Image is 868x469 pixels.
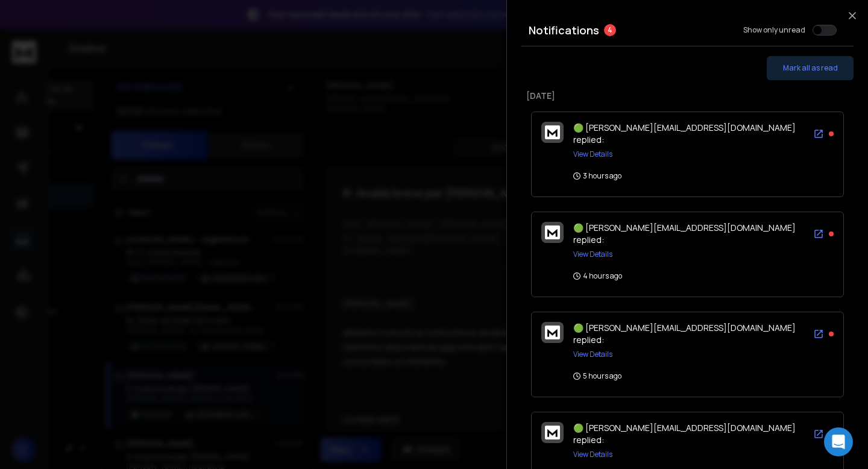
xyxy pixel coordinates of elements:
div: Open Intercom Messenger [824,427,853,456]
p: 3 hours ago [573,171,621,181]
button: Mark all as read [767,56,854,80]
p: 4 hours ago [573,271,622,281]
span: 🟢 [PERSON_NAME][EMAIL_ADDRESS][DOMAIN_NAME] replied: [573,322,796,345]
p: [DATE] [526,90,849,102]
button: View Details [573,350,612,359]
h3: Notifications [529,22,599,39]
img: logo [545,326,560,339]
button: View Details [573,250,612,259]
img: logo [545,125,560,139]
button: View Details [573,450,612,459]
span: Mark all as read [783,63,838,73]
span: 🟢 [PERSON_NAME][EMAIL_ADDRESS][DOMAIN_NAME] replied: [573,122,796,145]
span: 4 [604,24,616,36]
span: 🟢 [PERSON_NAME][EMAIL_ADDRESS][DOMAIN_NAME] replied: [573,422,796,445]
img: logo [545,225,560,239]
span: 🟢 [PERSON_NAME][EMAIL_ADDRESS][DOMAIN_NAME] replied: [573,222,796,245]
img: logo [545,426,560,439]
label: Show only unread [743,25,805,35]
button: View Details [573,150,612,159]
p: 5 hours ago [573,371,621,381]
